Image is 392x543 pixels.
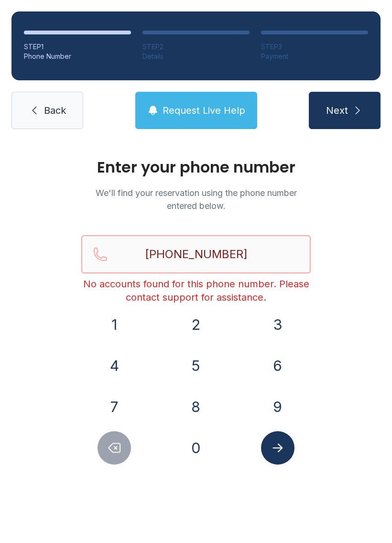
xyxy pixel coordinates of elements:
div: STEP 3 [261,42,368,52]
span: Next [326,104,348,117]
div: Payment [261,52,368,61]
button: 3 [261,308,294,341]
div: Phone Number [24,52,131,61]
button: 9 [261,390,294,424]
button: 1 [98,308,131,341]
button: 6 [261,349,294,382]
button: Delete number [98,431,131,465]
button: Submit lookup form [261,431,294,465]
span: Request Live Help [163,104,245,117]
button: 7 [98,390,131,424]
p: We'll find your reservation using the phone number entered below. [81,186,311,212]
div: No accounts found for this phone number. Please contact support for assistance. [81,277,311,304]
h1: Enter your phone number [81,160,311,175]
button: 8 [179,390,213,424]
button: 0 [179,431,213,465]
span: Back [44,104,66,117]
button: 2 [179,308,213,341]
div: STEP 2 [142,42,250,52]
div: STEP 1 [24,42,131,52]
div: Details [142,52,250,61]
button: 4 [98,349,131,382]
button: 5 [179,349,213,382]
input: Reservation phone number [81,235,311,273]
